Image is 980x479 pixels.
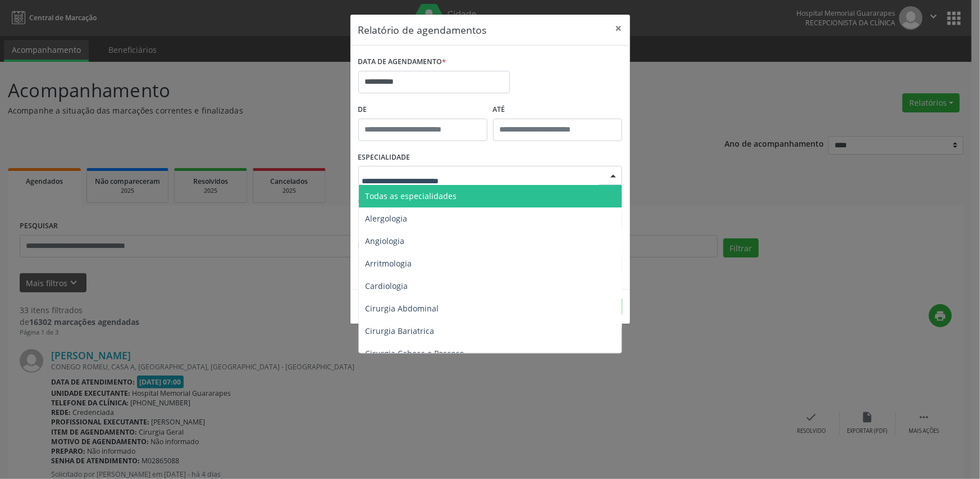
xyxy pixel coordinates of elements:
[366,326,435,336] span: Cirurgia Bariatrica
[358,101,487,119] label: De
[358,22,487,37] h5: Relatório de agendamentos
[366,281,408,291] span: Cardiologia
[366,213,408,224] span: Alergologia
[358,149,411,166] label: ESPECIALIDADE
[366,236,405,246] span: Angiologia
[493,101,622,119] label: ATÉ
[366,258,412,269] span: Arritmologia
[366,348,464,359] span: Cirurgia Cabeça e Pescoço
[358,53,446,71] label: DATA DE AGENDAMENTO
[608,15,630,42] button: Close
[366,303,439,314] span: Cirurgia Abdominal
[366,191,457,201] span: Todas as especialidades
